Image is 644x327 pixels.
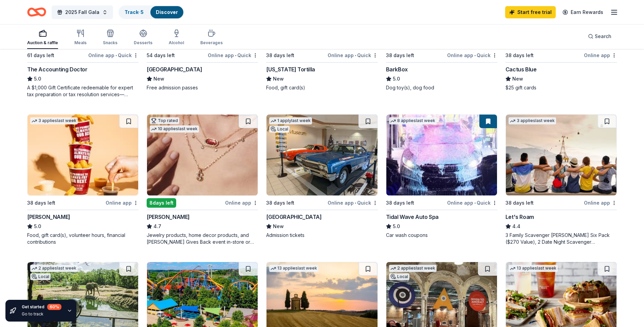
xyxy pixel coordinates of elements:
span: 2025 Fall Gala [65,8,99,16]
a: Earn Rewards [558,6,607,18]
div: 38 days left [386,51,414,59]
span: 5.0 [393,75,400,83]
div: Desserts [134,40,152,46]
a: Start free trial [505,6,556,18]
a: Image for Let's Roam3 applieslast week38 days leftOnline appLet's Roam4.43 Family Scavenger [PERS... [505,114,617,245]
div: Local [389,273,409,280]
div: [PERSON_NAME] [147,213,190,221]
div: Local [30,273,51,280]
div: 54 days left [147,51,175,59]
div: Local [269,126,290,133]
a: Image for AACA Museum1 applylast weekLocal38 days leftOnline app•Quick[GEOGRAPHIC_DATA]NewAdmissi... [266,114,378,239]
button: Track· 5Discover [118,5,184,19]
a: Image for Sheetz3 applieslast week38 days leftOnline app[PERSON_NAME]5.0Food, gift card(s), volun... [27,114,139,245]
div: Food, gift card(s), volunteer hours, financial contributions [27,232,139,245]
button: Auction & raffle [27,27,58,49]
div: Online app Quick [447,51,497,59]
div: Free admission passes [147,84,258,91]
div: 1 apply last week [269,117,312,124]
div: 2 applies last week [389,265,437,272]
button: Alcohol [169,27,184,49]
div: 38 days left [505,199,534,207]
img: Image for Let's Roam [506,115,617,195]
div: 61 days left [27,51,54,59]
button: Beverages [200,27,223,49]
div: BarkBox [386,65,408,73]
div: Alcohol [169,40,184,46]
span: New [153,75,164,83]
div: Beverages [200,40,223,46]
div: 2 applies last week [30,265,78,272]
span: 5.0 [34,222,41,230]
div: 13 applies last week [269,265,318,272]
div: $25 gift cards [505,84,617,91]
div: Meals [74,40,87,46]
div: Jewelry products, home decor products, and [PERSON_NAME] Gives Back event in-store or online (or ... [147,232,258,245]
a: Track· 5 [125,9,144,15]
div: Auction & raffle [27,40,58,46]
img: Image for Tidal Wave Auto Spa [386,115,497,195]
a: Home [27,4,46,20]
div: 38 days left [266,51,294,59]
div: 8 days left [147,198,176,208]
img: Image for AACA Museum [266,115,377,195]
img: Image for Kendra Scott [147,115,258,195]
div: 60 % [47,304,61,310]
button: Snacks [103,27,117,49]
div: 8 applies last week [389,117,437,124]
div: Dog toy(s), dog food [386,84,497,91]
div: The Accounting Doctor [27,65,88,73]
span: • [355,53,356,58]
button: 2025 Fall Gala [52,5,113,19]
div: [PERSON_NAME] [27,213,70,221]
div: Online app Quick [208,51,258,59]
div: 38 days left [266,199,294,207]
div: Online app Quick [328,51,378,59]
div: Get started [22,304,61,310]
span: New [273,75,284,83]
span: 4.7 [153,222,161,230]
div: Admission tickets [266,232,378,239]
div: Online app [584,199,617,207]
div: 38 days left [386,199,414,207]
div: 13 applies last week [509,265,558,272]
div: [US_STATE] Tortilla [266,65,315,73]
button: Desserts [134,27,152,49]
div: Online app [106,199,139,207]
div: Cactus Blue [505,65,537,73]
div: [GEOGRAPHIC_DATA] [147,65,202,73]
span: • [474,53,476,58]
span: 4.4 [512,222,520,230]
div: Top rated [150,117,179,124]
div: Snacks [103,40,117,46]
div: Food, gift card(s) [266,84,378,91]
div: Online app Quick [447,199,497,207]
div: 10 applies last week [150,125,199,133]
div: Online app [584,51,617,59]
span: Search [595,32,611,40]
div: 38 days left [505,51,534,59]
div: 3 applies last week [30,117,78,124]
span: • [474,200,476,206]
img: Image for Sheetz [27,115,138,195]
a: Image for Kendra ScottTop rated10 applieslast week8days leftOnline app[PERSON_NAME]4.7Jewelry pro... [147,114,258,245]
div: Online app Quick [88,51,139,59]
div: Let's Roam [505,213,534,221]
a: Image for Tidal Wave Auto Spa8 applieslast week38 days leftOnline app•QuickTidal Wave Auto Spa5.0... [386,114,497,239]
button: Search [583,30,617,43]
div: 3 applies last week [509,117,556,124]
div: 38 days left [27,199,55,207]
button: Meals [74,27,87,49]
span: New [273,222,284,230]
div: Online app [225,199,258,207]
span: • [355,200,356,206]
div: 3 Family Scavenger [PERSON_NAME] Six Pack ($270 Value), 2 Date Night Scavenger [PERSON_NAME] Two ... [505,232,617,245]
div: Tidal Wave Auto Spa [386,213,439,221]
div: Go to track [22,311,61,317]
div: Car wash coupons [386,232,497,239]
div: A $1,000 Gift Certificate redeemable for expert tax preparation or tax resolution services—recipi... [27,84,139,98]
span: • [115,53,117,58]
div: [GEOGRAPHIC_DATA] [266,213,321,221]
div: Online app Quick [328,199,378,207]
span: • [235,53,236,58]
